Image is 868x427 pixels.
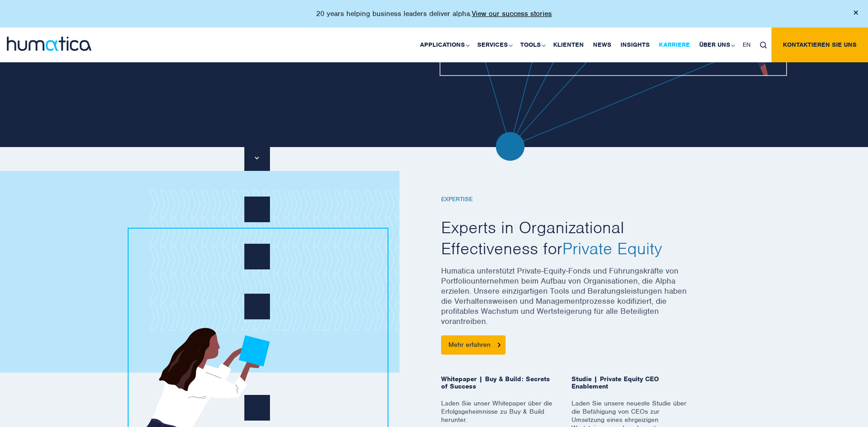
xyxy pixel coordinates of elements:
img: downarrow [255,157,259,159]
h2: Experts in Organizational Effectiveness for [441,217,688,259]
h6: EXPERTISE [441,196,688,203]
img: arrowicon [498,343,501,347]
p: Humatica unterstützt Private-Equity-Fonds und Führungskräfte von Portfoliounternehmen beim Aufbau... [441,266,688,335]
a: Tools [516,27,549,62]
a: Kontaktieren Sie uns [771,27,868,62]
img: logo [7,37,92,51]
a: Klienten [549,27,588,62]
a: EN [738,27,755,62]
a: View our success stories [472,9,552,18]
span: EN [743,41,751,49]
a: Services [473,27,516,62]
a: News [588,27,616,62]
a: Mehr erfahren [441,335,506,355]
img: search_icon [760,42,767,49]
a: Applications [415,27,473,62]
a: Insights [616,27,654,62]
a: Über uns [695,27,738,62]
span: Whitepaper | Buy & Build: Secrets of Success [441,375,558,399]
p: 20 years helping business leaders deliver alpha. [316,9,552,18]
span: Private Equity [562,238,662,259]
span: Studie | Private Equity CEO Enablement [571,375,688,399]
a: Karriere [654,27,695,62]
